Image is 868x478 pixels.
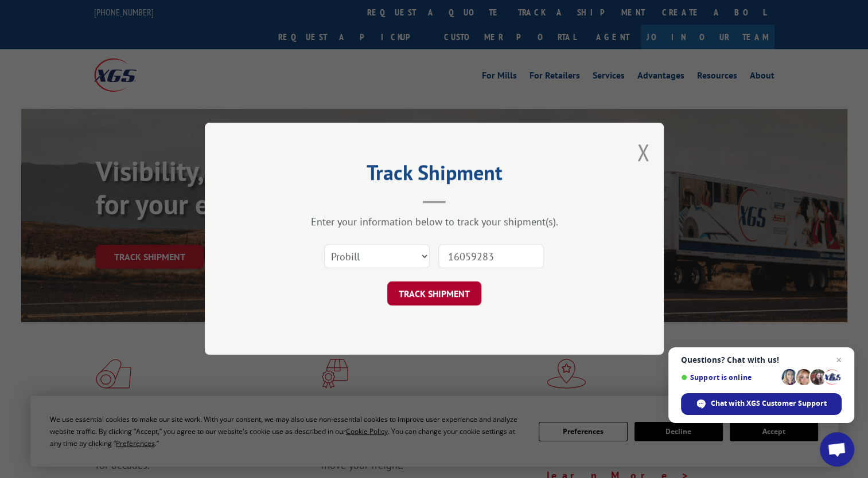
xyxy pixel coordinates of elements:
[387,282,481,306] button: TRACK SHIPMENT
[711,398,827,409] span: Chat with XGS Customer Support
[637,137,649,167] button: Close modal
[820,432,854,467] div: Open chat
[832,353,846,367] span: Close chat
[262,164,606,186] h2: Track Shipment
[262,216,606,229] div: Enter your information below to track your shipment(s).
[681,393,842,415] div: Chat with XGS Customer Support
[681,355,842,365] span: Questions? Chat with us!
[438,245,544,269] input: Number(s)
[681,373,777,382] span: Support is online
